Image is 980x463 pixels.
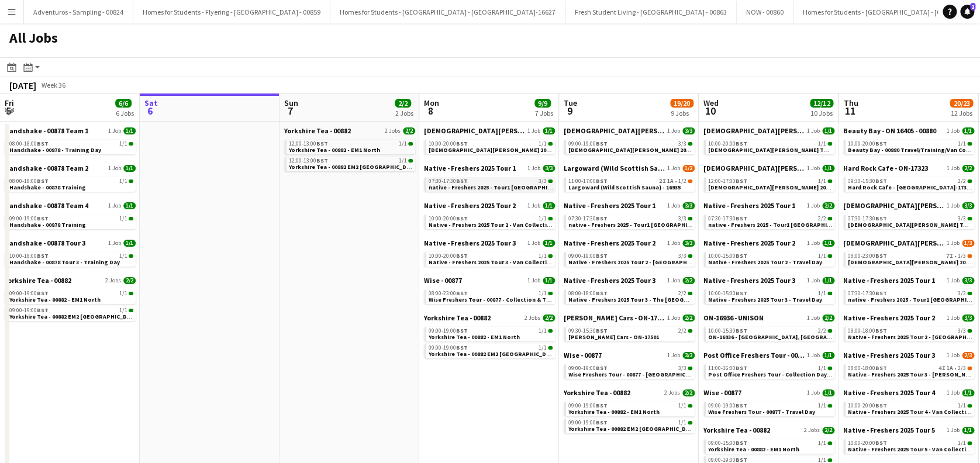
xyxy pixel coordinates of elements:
span: 1/1 [399,158,407,164]
div: Yorkshire Tea - 008822 Jobs2/212:00-13:00BST1/1Yorkshire Tea - 00882 - EM1 North12:00-13:00BST1/1... [284,126,415,174]
a: Native - Freshers 2025 Tour 31 Job1/1 [424,239,555,247]
span: 3/3 [962,277,974,284]
span: 1/1 [958,141,966,147]
span: 1 Job [527,277,540,284]
span: 2 Jobs [105,277,121,284]
span: Native - Freshers 2025 Tour 3 [703,276,795,285]
a: [DEMOGRAPHIC_DATA][PERSON_NAME] 2025 Tour 2 - 008481 Job1/1 [424,126,555,135]
span: 1 Job [807,127,820,134]
span: Handshake - 00878 Team 1 [5,126,88,135]
span: native - Freshers 2025 - Tour1 Glasgow Caledonian [429,184,570,191]
span: 1A [667,178,674,184]
span: Native - Freshers 2025 Tour 3 - Van Collection & Travel Day [429,258,591,266]
span: Native - Freshers 2025 Tour 1 [424,164,516,172]
div: Handshake - 00878 Team 41 Job1/109:00-19:00BST1/1Handshake - 00878 Training [5,201,136,239]
span: 1 Job [807,240,820,247]
span: 1 Job [667,202,680,209]
span: 2/2 [678,291,686,296]
span: 1/1 [962,127,974,134]
div: Native - Freshers 2025 Tour 31 Job1/110:00-20:00BST1/1Native - Freshers 2025 Tour 3 - Van Collect... [424,239,555,276]
span: Lady Garden Tour 1 - Collection Day - 00848 [708,146,903,154]
a: Native - Freshers 2025 Tour 11 Job3/3 [843,276,974,285]
span: BST [596,252,608,260]
span: BST [736,289,747,297]
span: 1/1 [818,253,826,259]
div: Native - Freshers 2025 Tour 21 Job3/308:00-18:00BST3/3Native - Freshers 2025 Tour 2 - [GEOGRAPHIC... [843,313,974,351]
span: 1 Job [527,240,540,247]
a: Native - Freshers 2025 Tour 11 Job2/2 [703,201,834,210]
span: 3/3 [682,202,695,209]
span: 2 Jobs [385,127,401,134]
button: Homes for Students - Flyering - [GEOGRAPHIC_DATA] - 00859 [133,1,330,23]
a: 11:00-17:00BST2I1A•1/2Largoward (Wild Scottish Sauna) - 16935 [568,177,692,191]
div: Native - Freshers 2025 Tour 21 Job1/110:00-20:00BST1/1Native - Freshers 2025 Tour 2 - Van Collect... [424,201,555,239]
button: NOW - 00860 [737,1,793,23]
a: Native - Freshers 2025 Tour 21 Job1/1 [703,239,834,247]
span: 09:30-15:30 [848,178,887,184]
span: 2/2 [682,277,695,284]
div: • [568,178,692,184]
a: Yorkshire Tea - 008822 Jobs2/2 [424,313,555,322]
span: Lady Garden 2025 Tour 1 - 00848 [843,201,944,210]
div: [DEMOGRAPHIC_DATA][PERSON_NAME] 2025 Tour 2 - 008481 Job1/308:00-23:00BST7I•1/3[DEMOGRAPHIC_DATA]... [843,239,974,276]
div: Yorkshire Tea - 008822 Jobs2/209:00-19:00BST1/1Yorkshire Tea - 00882 - EM1 North09:00-19:00BST1/1... [5,276,136,323]
a: Beauty Bay - ON 16405 - 008801 Job1/1 [843,126,974,135]
div: Native - Freshers 2025 Tour 11 Job3/307:30-17:30BST3/3native - Freshers 2025 - Tour1 [GEOGRAPHIC_... [424,164,555,201]
div: Handshake - 00878 Tour 31 Job1/110:00-18:00BST1/1Handshake - 00878 Tour 3 - Training Day [5,239,136,276]
div: [PERSON_NAME] Cars - ON-175011 Job2/209:30-15:30BST2/2[PERSON_NAME] Cars - ON-17501 [564,313,695,351]
span: Lady Garden 2025 Tour 2 - 00848 - St Andrews University [568,146,840,154]
span: BST [37,252,49,260]
a: Handshake - 00878 Tour 31 Job1/1 [5,239,136,247]
span: 1 Job [947,277,960,284]
a: Wise - 008771 Job1/1 [424,276,555,285]
a: 07:30-17:30BST3/3native - Freshers 2025 - Tour1 [GEOGRAPHIC_DATA] [568,215,692,228]
span: Native - Freshers 2025 Tour 3 - Travel Day [708,296,822,303]
span: 2/2 [123,277,136,284]
span: Lady Garden 2025 Tour 2 - 00848 - Travel Day [708,184,904,191]
span: 1 Job [947,127,960,134]
span: 1/1 [818,141,826,147]
a: 09:00-19:00BST3/3Native - Freshers 2025 Tour 2 - [GEOGRAPHIC_DATA][PERSON_NAME] [568,252,692,265]
div: Native - Freshers 2025 Tour 11 Job2/207:30-17:30BST2/2native - Freshers 2025 - Tour1 [GEOGRAPHIC_... [703,201,834,239]
span: BST [875,252,887,260]
span: 1/1 [539,253,547,259]
span: BST [736,252,747,260]
span: native - Freshers 2025 - Tour1 Ayr Campus [708,221,850,229]
a: Handshake - 00878 Team 11 Job1/1 [5,126,136,135]
a: ON-16936 - UNISON1 Job2/2 [703,313,834,322]
span: Largoward (Wild Scottish Sauna) - ON-16935 [564,164,665,172]
span: BST [875,177,887,185]
a: Native - Freshers 2025 Tour 31 Job2/2 [564,276,695,285]
a: [DEMOGRAPHIC_DATA][PERSON_NAME] 2025 Tour 2 - 008481 Job1/3 [843,239,974,247]
a: 10:00-20:00BST1/1[DEMOGRAPHIC_DATA][PERSON_NAME] 2025 Tour 2 - 00848 - Travel Day [429,140,553,153]
span: Native - Freshers 2025 Tour 2 - University of St Andrews [568,258,758,266]
span: BST [596,140,608,147]
span: 10:00-20:00 [429,253,468,259]
span: BST [875,289,887,297]
span: Wise Freshers Tour - 00877 - Collection & Travel Day [429,296,572,303]
span: 1 Job [527,165,540,172]
span: BST [736,140,747,147]
span: 3/3 [678,141,686,147]
span: Yorkshire Tea - 00882 [424,313,491,322]
span: Lady Garden 2025 Tour 2 - 00848 [843,239,944,247]
a: 08:00-23:00BST1/1Wise Freshers Tour - 00877 - Collection & Travel Day [429,289,553,303]
span: Native - Freshers 2025 Tour 3 - The University of West Scotland [568,296,724,303]
a: 10:00-20:00BST1/1Beauty Bay - 00880 Travel/Training/Van Collection [848,140,972,153]
span: Lady Garden 2025 Tour 2 - 00848 - Travel Day [429,146,624,154]
span: 1 Job [667,315,680,322]
a: Native - Freshers 2025 Tour 31 Job1/1 [703,276,834,285]
span: 3/3 [682,240,695,247]
span: 1/1 [119,307,127,313]
span: Wise - 00877 [424,276,462,285]
span: 3/3 [682,127,695,134]
span: 3/3 [678,253,686,259]
div: [DEMOGRAPHIC_DATA][PERSON_NAME] 2025 Tour 2 - 008481 Job3/309:00-19:00BST3/3[DEMOGRAPHIC_DATA][PE... [564,126,695,164]
span: Native - Freshers 2025 Tour 1 [564,201,655,210]
span: 09:00-19:00 [568,141,608,147]
div: [DEMOGRAPHIC_DATA][PERSON_NAME] 2025 Tour 2 - 008481 Job1/112:00-17:00BST1/1[DEMOGRAPHIC_DATA][PE... [703,164,834,201]
span: BST [316,157,328,164]
button: Adventuros - Sampling - 00824 [24,1,133,23]
span: Yorkshire Tea - 00882 EM2 Midlands [9,313,139,320]
span: 10:00-20:00 [848,141,887,147]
